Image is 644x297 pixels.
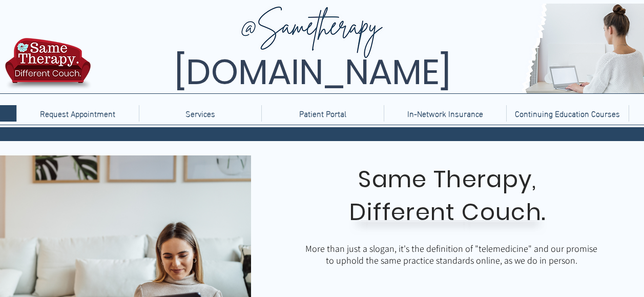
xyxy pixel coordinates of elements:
a: Request Appointment [16,105,139,122]
p: Continuing Education Courses [510,105,625,122]
a: In-Network Insurance [384,105,506,122]
p: More than just a slogan, it's the definition of "telemedicine" and our promise to uphold the same... [303,243,600,266]
span: Same Therapy, [358,163,537,195]
span: Different Couch. [349,196,546,228]
a: Patient Portal [261,105,384,122]
p: Request Appointment [35,105,120,122]
p: Services [180,105,220,122]
span: [DOMAIN_NAME] [174,48,451,96]
div: Services [139,105,261,122]
p: Patient Portal [294,105,351,122]
p: In-Network Insurance [402,105,488,122]
img: TBH.US [2,36,94,97]
a: Continuing Education Courses [506,105,629,122]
